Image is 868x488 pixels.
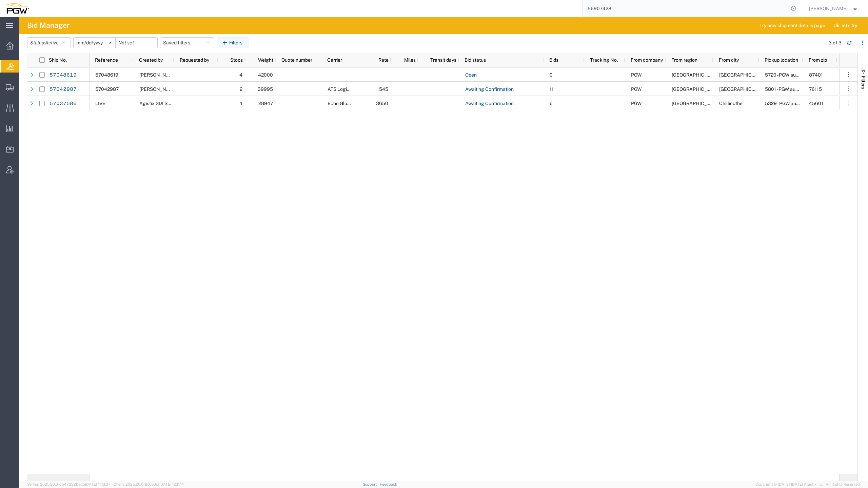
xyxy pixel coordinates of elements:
span: 45601 [809,101,823,106]
span: 2 [240,86,242,92]
span: PGW [631,101,642,106]
span: Stops [224,57,243,63]
button: Ok, let's try [828,20,863,31]
span: Tracking No. [590,57,618,63]
span: 5329 - PGW autoglass - Chillicothe [765,101,863,106]
span: Farmington [719,72,768,78]
a: 57042987 [49,84,77,95]
span: Rate [361,57,389,63]
span: 39995 [258,86,273,92]
span: Agistix SDI Services [139,101,183,106]
h4: Bid Manager [27,17,70,34]
span: 4 [239,101,242,106]
span: 42000 [258,72,273,78]
span: [DATE] 12:11:14 [159,482,184,486]
span: Bids [549,57,558,63]
span: Pickup location [765,57,798,63]
span: 11 [550,86,554,92]
span: PGW [631,86,642,92]
span: Reference [95,57,118,63]
span: Copyright © [DATE]-[DATE] Agistix Inc., All Rights Reserved [755,482,860,487]
span: Ksenia Gushchina-Kerecz [139,86,178,92]
span: Transit days [424,57,456,63]
div: 3 of 3 [829,39,842,46]
button: Status:Active [27,37,71,48]
span: From city [719,57,739,63]
span: 28947 [258,101,273,106]
span: 545 [379,86,388,92]
span: Miles [397,57,416,63]
span: Server: 2025.20.0-db47332bad5 [27,482,111,486]
span: Client: 2025.20.0-8c6e0cf [114,482,184,486]
a: Feedback [380,482,397,486]
span: Chillicothe [719,101,743,106]
img: logo [5,3,29,14]
span: Requested by [180,57,209,63]
span: 0 [550,72,553,78]
span: 3650 [376,101,388,106]
span: Weight [251,57,273,63]
span: Quote number [281,57,312,63]
span: Jesse Dawson [139,72,178,78]
input: Search for shipment number, reference number [583,0,789,17]
input: Not set [74,38,115,48]
span: Bid status [465,57,486,63]
span: 87401 [809,72,823,78]
a: 57048619 [49,70,77,81]
span: [DATE] 11:13:37 [85,482,111,486]
span: Fort Worth [719,86,768,92]
button: [PERSON_NAME] [809,4,859,13]
a: Awaiting Confirmation [465,84,514,95]
span: Ship No. [49,57,67,63]
span: From region [671,57,697,63]
span: From zip [809,57,827,63]
span: Carrier [327,57,342,63]
span: Active [45,40,59,45]
span: From company [631,57,663,63]
span: 5720 - PGW autoglass - Farmington [765,72,863,78]
span: 4 [239,72,242,78]
span: 76115 [809,86,822,92]
span: 6 [550,101,553,106]
a: Awaiting Confirmation [465,98,514,109]
span: LIVE [95,101,105,106]
span: Echo Global Logistics [328,101,375,106]
span: North America [672,86,720,92]
span: Created by [139,57,163,63]
button: Saved filters [160,37,214,48]
span: Try new shipment details page [759,22,825,29]
span: 57042987 [95,86,119,92]
span: PGW [631,72,642,78]
span: Filters [861,76,866,89]
span: ATS Logistics [328,86,357,92]
span: 57048619 [95,72,118,78]
a: Support [363,482,380,486]
input: Not set [116,38,157,48]
span: North America [672,101,720,106]
span: Ksenia Gushchina-Kerecz [809,5,848,12]
button: Filters [217,37,249,48]
a: Open [465,70,477,81]
a: 57037586 [49,98,77,109]
span: North America [672,72,720,78]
